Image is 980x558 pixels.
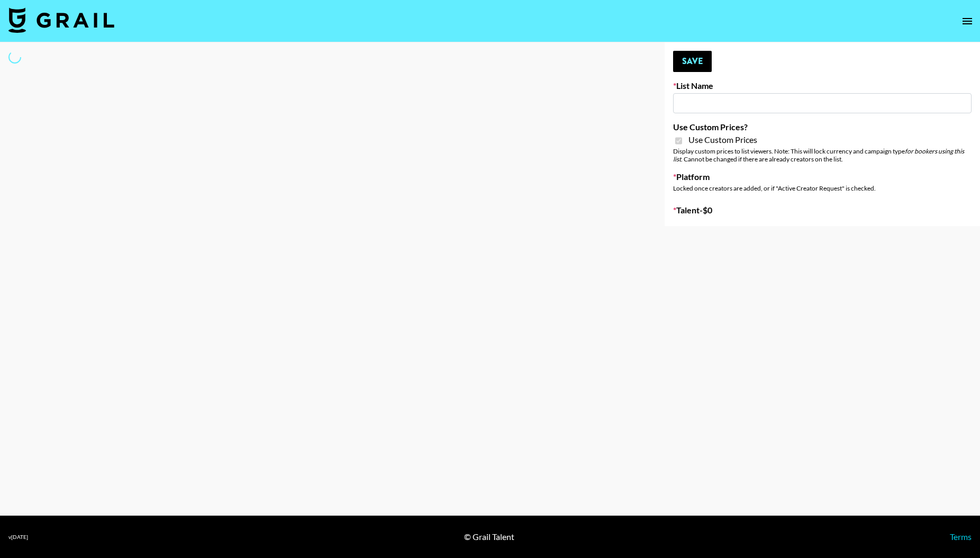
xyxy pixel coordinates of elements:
button: Save [673,51,712,72]
button: open drawer [957,11,978,32]
label: Platform [673,172,972,182]
em: for bookers using this list [673,147,964,163]
label: Talent - $ 0 [673,205,972,215]
div: © Grail Talent [464,532,514,542]
label: Use Custom Prices? [673,122,972,132]
span: Use Custom Prices [688,134,757,145]
img: Grail Talent [8,7,114,33]
label: List Name [673,80,972,91]
div: Locked once creators are added, or if "Active Creator Request" is checked. [673,184,972,192]
a: Terms [950,532,972,542]
div: v [DATE] [8,534,28,541]
div: Display custom prices to list viewers. Note: This will lock currency and campaign type . Cannot b... [673,147,972,163]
